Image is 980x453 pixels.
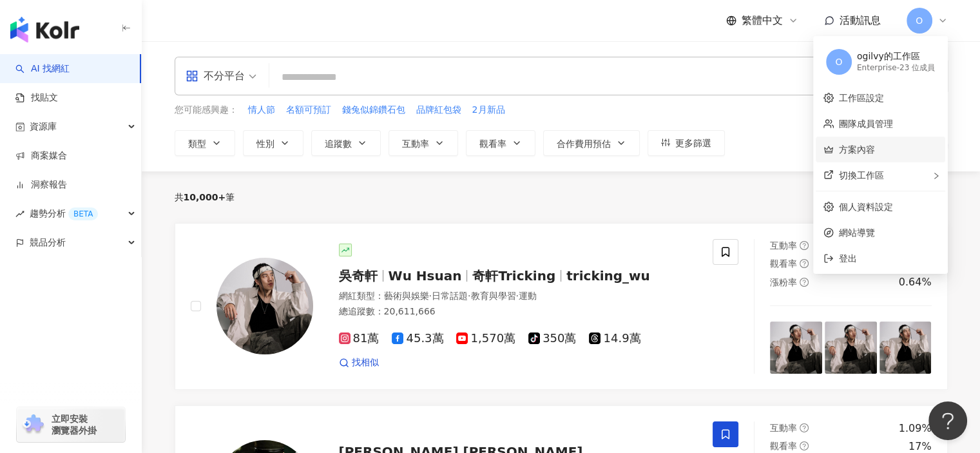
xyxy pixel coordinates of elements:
div: 不分平台 [186,66,245,86]
span: O [835,55,842,69]
span: 活動訊息 [840,14,881,26]
span: 14.9萬 [589,332,640,345]
span: 日常話題 [432,291,468,301]
span: question-circle [800,278,809,287]
button: 情人節 [247,103,276,117]
span: 資源庫 [30,112,57,141]
a: 找相似 [339,356,379,369]
div: 共 筆 [175,192,235,202]
img: logo [10,17,79,43]
span: 漲粉率 [770,277,797,287]
span: rise [15,209,24,218]
button: 錢兔似錦鑽石包 [341,103,406,117]
span: 登出 [839,253,857,264]
span: · [515,291,518,301]
span: 教育與學習 [470,291,515,301]
button: 更多篩選 [648,130,725,156]
span: · [429,291,432,301]
span: 名額可預訂 [286,104,331,117]
span: 吳奇軒 [339,268,378,284]
span: 觀看率 [479,139,506,149]
div: 0.64% [899,275,932,289]
img: post-image [770,322,822,374]
img: chrome extension [21,414,46,435]
span: 立即安裝 瀏覽器外掛 [52,413,97,436]
a: 商案媒合 [15,149,67,162]
span: Wu Hsuan [389,268,462,284]
iframe: Help Scout Beacon - Open [928,401,967,440]
span: 情人節 [248,104,275,117]
span: 350萬 [528,332,576,345]
span: question-circle [800,423,809,432]
img: post-image [879,322,932,374]
button: 合作費用預估 [543,130,640,156]
span: 奇軒Tricking [472,268,555,284]
span: 趨勢分析 [30,199,98,228]
span: 繁體中文 [742,14,783,28]
span: 切換工作區 [839,170,884,180]
button: 名額可預訂 [285,103,332,117]
span: question-circle [800,259,809,268]
span: 10,000+ [184,192,226,202]
div: 網紅類型 ： [339,290,698,303]
img: post-image [825,322,877,374]
div: ogilvy的工作區 [857,50,935,63]
span: question-circle [800,441,809,450]
span: 互動率 [770,423,797,433]
span: 合作費用預估 [557,139,611,149]
span: 運動 [519,291,537,301]
button: 互動率 [389,130,458,156]
span: 1,570萬 [456,332,515,345]
a: KOL Avatar吳奇軒Wu Hsuan奇軒Trickingtricking_wu網紅類型：藝術與娛樂·日常話題·教育與學習·運動總追蹤數：20,611,66681萬45.3萬1,570萬35... [175,223,948,390]
span: 觀看率 [770,441,797,451]
a: 團隊成員管理 [839,119,893,129]
span: right [932,172,940,180]
span: 類型 [188,139,206,149]
img: KOL Avatar [216,258,313,354]
span: tricking_wu [566,268,650,284]
button: 品牌紅包袋 [416,103,462,117]
div: 總追蹤數 ： 20,611,666 [339,305,698,318]
span: 互動率 [402,139,429,149]
div: Enterprise - 23 位成員 [857,63,935,73]
span: 找相似 [352,356,379,369]
span: question-circle [800,241,809,250]
span: 更多篩選 [675,138,711,148]
button: 性別 [243,130,303,156]
a: 方案內容 [839,144,875,155]
div: BETA [68,207,98,220]
button: 類型 [175,130,235,156]
span: 您可能感興趣： [175,104,238,117]
span: 性別 [256,139,274,149]
span: O [916,14,923,28]
div: 1.09% [899,421,932,436]
span: 競品分析 [30,228,66,257]
a: 個人資料設定 [839,202,893,212]
span: appstore [186,70,198,82]
span: 錢兔似錦鑽石包 [342,104,405,117]
a: searchAI 找網紅 [15,63,70,75]
a: chrome extension立即安裝 瀏覽器外掛 [17,407,125,442]
span: 觀看率 [770,258,797,269]
span: 品牌紅包袋 [416,104,461,117]
span: 2月新品 [472,104,505,117]
a: 工作區設定 [839,93,884,103]
span: 互動率 [770,240,797,251]
a: 洞察報告 [15,178,67,191]
span: · [468,291,470,301]
button: 觀看率 [466,130,535,156]
span: 網站導覽 [839,226,937,240]
a: 找貼文 [15,92,58,104]
button: 2月新品 [472,103,506,117]
span: 追蹤數 [325,139,352,149]
span: 45.3萬 [392,332,443,345]
span: 81萬 [339,332,380,345]
button: 追蹤數 [311,130,381,156]
span: 藝術與娛樂 [384,291,429,301]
